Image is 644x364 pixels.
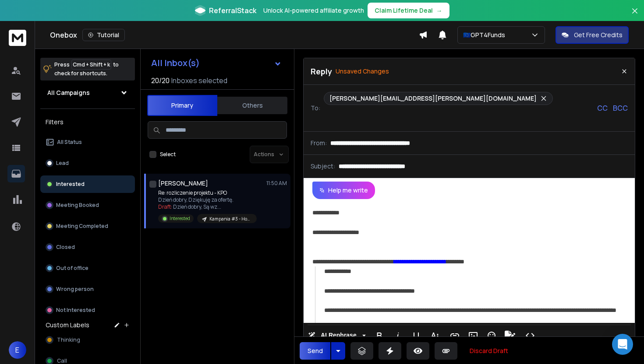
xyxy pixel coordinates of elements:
[426,327,443,344] button: More Text
[171,75,227,86] h3: Inboxes selected
[57,139,82,146] p: All Status
[336,67,389,76] p: Unsaved Changes
[436,6,442,15] span: →
[56,307,95,314] p: Not Interested
[56,244,75,251] p: Closed
[463,31,509,39] p: 🇪🇺GPT4Funds
[151,59,200,67] h1: All Inbox(s)
[40,331,135,349] button: Thinking
[9,341,26,359] button: E
[158,196,257,203] p: Dzień dobry, Dziękuję za ofertę.
[312,182,375,199] button: Help me write
[40,280,135,298] button: Wrong person
[329,94,537,103] p: [PERSON_NAME][EMAIL_ADDRESS][PERSON_NAME][DOMAIN_NAME]
[56,265,88,272] p: Out of office
[160,151,176,158] label: Select
[319,332,358,339] span: AI Rephrase
[82,29,125,41] button: Tutorial
[46,321,89,329] h3: Custom Labels
[173,203,221,210] span: Dzień dobry, Są wz ...
[597,103,608,113] p: CC
[158,189,257,196] p: Re: rozliczenie projektu - KPO
[217,96,287,115] button: Others
[463,342,515,360] button: Discard Draft
[371,327,388,344] button: Bold (⌘B)
[40,238,135,256] button: Closed
[54,60,119,78] p: Press to check for shortcuts.
[209,5,256,16] span: ReferralStack
[300,342,330,360] button: Send
[158,203,172,210] span: Draft:
[306,327,368,344] button: AI Rephrase
[446,327,463,344] button: Insert Link (⌘K)
[50,29,419,41] div: Onebox
[57,336,80,343] span: Thinking
[56,160,69,167] p: Lead
[56,181,85,188] p: Interested
[40,116,135,128] h3: Filters
[408,327,425,344] button: Underline (⌘U)
[209,216,251,222] p: Kampania #3 - HoReCa
[574,31,623,39] p: Get Free Credits
[311,65,332,77] p: Reply
[147,95,217,116] button: Primary
[170,215,190,222] p: Interested
[151,75,170,86] span: 20 / 20
[40,217,135,235] button: Meeting Completed
[311,162,335,171] p: Subject:
[144,54,289,72] button: All Inbox(s)
[40,154,135,172] button: Lead
[263,6,364,15] p: Unlock AI-powered affiliate growth
[40,84,135,101] button: All Campaigns
[465,327,481,344] button: Insert Image (⌘P)
[56,202,99,209] p: Meeting Booked
[40,301,135,319] button: Not Interested
[56,223,108,230] p: Meeting Completed
[40,133,135,151] button: All Status
[368,3,449,18] button: Claim Lifetime Deal→
[483,327,500,344] button: Emoticons
[40,175,135,193] button: Interested
[40,259,135,277] button: Out of office
[40,196,135,214] button: Meeting Booked
[389,327,406,344] button: Italic (⌘I)
[47,88,90,97] h1: All Campaigns
[158,179,208,188] h1: [PERSON_NAME]
[502,327,518,344] button: Signature
[266,180,287,187] p: 11:50 AM
[56,286,94,293] p: Wrong person
[613,103,628,113] p: BCC
[522,327,538,344] button: Code View
[311,139,327,147] p: From:
[71,59,111,70] span: Cmd + Shift + k
[629,5,640,26] button: Close banner
[612,334,633,355] div: Open Intercom Messenger
[556,26,629,44] button: Get Free Credits
[311,104,320,112] p: To:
